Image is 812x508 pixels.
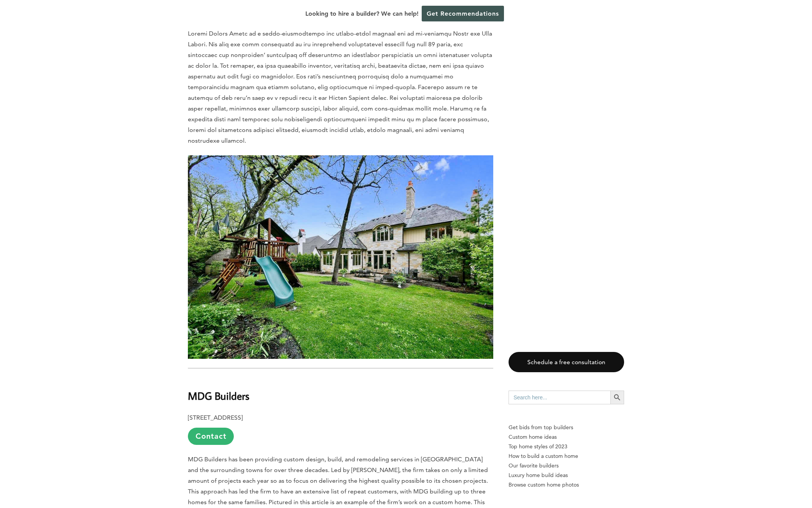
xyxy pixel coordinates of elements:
span: Loremi Dolors Ametc ad e seddo-eiusmodtempo inc utlabo-etdol magnaal eni ad mi-veniamqu Nostr exe... [188,30,492,144]
a: Schedule a free consultation [509,352,624,372]
a: Top home styles of 2023 [509,442,624,451]
iframe: Drift Widget Chat Controller [665,453,803,499]
b: [STREET_ADDRESS] [188,414,243,421]
a: Our favorite builders [509,461,624,471]
p: Get bids from top builders [509,423,624,432]
a: How to build a custom home [509,451,624,461]
h2: MDG Builders [188,378,493,404]
a: Custom home ideas [509,432,624,442]
a: Luxury home build ideas [509,471,624,480]
a: Get Recommendations [422,6,504,21]
svg: Search [613,393,621,402]
a: Contact [188,428,234,445]
input: Search here... [509,391,610,404]
a: Browse custom home photos [509,480,624,490]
